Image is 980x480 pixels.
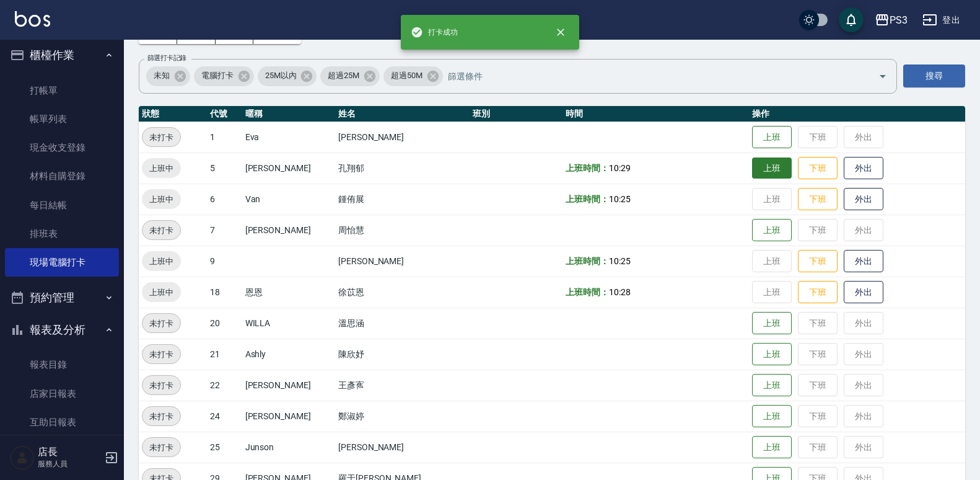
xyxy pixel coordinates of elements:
[146,69,177,82] span: 未知
[207,370,242,401] td: 22
[903,64,965,87] button: 搜尋
[5,314,119,346] button: 報表及分析
[242,122,335,153] td: Eva
[207,184,242,215] td: 6
[566,287,609,297] b: 上班時間：
[749,106,965,122] th: 操作
[242,277,335,308] td: 恩恩
[242,215,335,246] td: [PERSON_NAME]
[242,432,335,463] td: Junson
[320,66,380,86] div: 超過25M
[258,69,304,82] span: 25M以內
[335,106,470,122] th: 姓名
[5,282,119,314] button: 預約管理
[10,445,35,470] img: Person
[335,184,470,215] td: 鍾侑展
[142,224,180,237] span: 未打卡
[207,277,242,308] td: 18
[242,401,335,432] td: [PERSON_NAME]
[844,281,883,304] button: 外出
[142,131,180,144] span: 未打卡
[609,194,631,204] span: 10:25
[5,191,119,220] a: 每日結帳
[844,250,883,273] button: 外出
[207,339,242,370] td: 21
[242,106,335,122] th: 暱稱
[752,312,792,335] button: 上班
[142,193,181,206] span: 上班中
[142,286,181,299] span: 上班中
[566,163,609,173] b: 上班時間：
[562,106,749,122] th: 時間
[609,163,631,173] span: 10:29
[5,133,119,162] a: 現金收支登錄
[752,436,792,459] button: 上班
[207,308,242,339] td: 20
[566,194,609,204] b: 上班時間：
[470,106,562,122] th: 班別
[335,246,470,277] td: [PERSON_NAME]
[258,66,317,86] div: 25M以內
[242,184,335,215] td: Van
[870,7,912,33] button: PS3
[873,66,893,86] button: Open
[207,153,242,184] td: 5
[547,19,574,46] button: close
[798,281,838,304] button: 下班
[5,248,119,277] a: 現場電腦打卡
[207,401,242,432] td: 24
[207,246,242,277] td: 9
[320,69,367,82] span: 超過25M
[5,350,119,379] a: 報表目錄
[335,370,470,401] td: 王彥寯
[335,153,470,184] td: 孔翔郁
[5,380,119,408] a: 店家日報表
[798,157,838,180] button: 下班
[5,408,119,437] a: 互助日報表
[139,106,207,122] th: 狀態
[335,308,470,339] td: 溫思涵
[207,432,242,463] td: 25
[335,339,470,370] td: 陳欣妤
[890,12,908,28] div: PS3
[411,26,458,38] span: 打卡成功
[142,317,180,330] span: 未打卡
[752,126,792,149] button: 上班
[383,66,443,86] div: 超過50M
[207,122,242,153] td: 1
[798,250,838,273] button: 下班
[38,446,101,458] h5: 店長
[5,105,119,133] a: 帳單列表
[207,106,242,122] th: 代號
[242,308,335,339] td: WILLA
[142,255,181,268] span: 上班中
[242,339,335,370] td: Ashly
[194,69,241,82] span: 電腦打卡
[15,11,50,27] img: Logo
[38,458,101,469] p: 服務人員
[609,287,631,297] span: 10:28
[609,256,631,266] span: 10:25
[752,405,792,428] button: 上班
[335,432,470,463] td: [PERSON_NAME]
[839,7,864,32] button: save
[335,215,470,246] td: 周怡慧
[147,53,186,63] label: 篩選打卡記錄
[383,69,430,82] span: 超過50M
[146,66,190,86] div: 未知
[844,188,883,211] button: 外出
[752,219,792,242] button: 上班
[194,66,254,86] div: 電腦打卡
[5,39,119,71] button: 櫃檯作業
[242,153,335,184] td: [PERSON_NAME]
[566,256,609,266] b: 上班時間：
[142,348,180,361] span: 未打卡
[207,215,242,246] td: 7
[335,122,470,153] td: [PERSON_NAME]
[335,277,470,308] td: 徐苡恩
[5,162,119,190] a: 材料自購登錄
[242,370,335,401] td: [PERSON_NAME]
[335,401,470,432] td: 鄭淑婷
[142,162,181,175] span: 上班中
[142,379,180,392] span: 未打卡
